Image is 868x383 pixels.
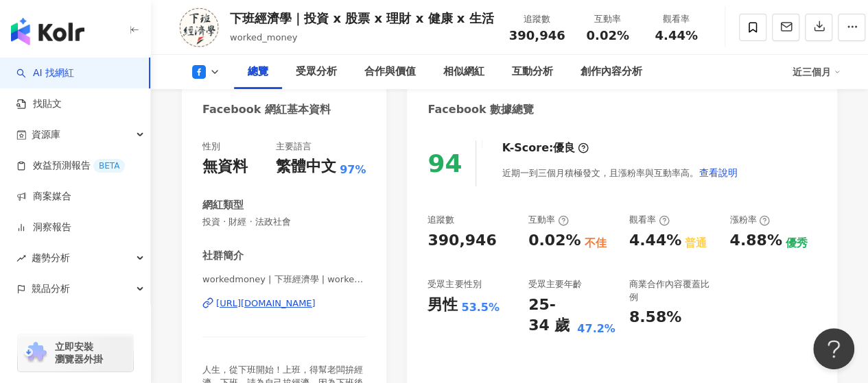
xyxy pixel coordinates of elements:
[629,214,670,226] div: 觀看率
[461,300,500,315] div: 53.5%
[512,64,553,80] div: 互動分析
[16,159,125,173] a: 效益預測報告BETA
[364,64,416,80] div: 合作與價值
[629,278,716,303] div: 商業合作內容覆蓋比例
[698,159,738,186] button: 查看說明
[580,64,642,80] div: 創作內容分析
[202,156,248,177] div: 無資料
[584,236,606,251] div: 不佳
[577,321,615,336] div: 47.2%
[427,102,534,117] div: Facebook 數據總覽
[427,214,454,226] div: 追蹤數
[509,12,565,26] div: 追蹤數
[22,342,49,364] img: chrome extension
[230,32,297,42] span: worked_money
[276,156,336,177] div: 繁體中文
[216,297,316,310] div: [URL][DOMAIN_NAME]
[427,149,462,177] div: 94
[793,61,841,83] div: 近三個月
[528,278,582,291] div: 受眾主要年齡
[729,230,782,251] div: 4.88%
[528,230,580,251] div: 0.02%
[582,12,634,26] div: 互動率
[16,190,71,203] a: 商案媒合
[32,243,70,273] span: 趨勢分析
[427,295,458,316] div: 男性
[178,7,220,48] img: KOL Avatar
[296,64,337,80] div: 受眾分析
[202,140,220,153] div: 性別
[202,297,366,310] a: [URL][DOMAIN_NAME]
[16,97,62,111] a: 找貼文
[427,230,496,251] div: 390,946
[340,162,366,177] span: 97%
[427,278,481,291] div: 受眾主要性別
[629,307,681,328] div: 8.58%
[502,140,589,156] div: K-Score :
[248,64,268,80] div: 總覽
[813,328,854,369] iframe: Help Scout Beacon - Open
[202,249,244,263] div: 社群簡介
[32,119,60,150] span: 資源庫
[55,341,103,365] span: 立即安裝 瀏覽器外掛
[509,28,565,42] span: 390,946
[230,10,494,27] div: 下班經濟學｜投資 x 股票 x 理財 x 健康 x 生活
[202,273,366,286] span: workedmoney | 下班經濟學 | workedmoney
[650,12,703,26] div: 觀看率
[11,18,84,45] img: logo
[629,230,681,251] div: 4.44%
[276,140,312,153] div: 主要語言
[655,29,697,42] span: 4.44%
[32,273,70,304] span: 競品分析
[202,216,366,228] span: 投資 · 財經 · 法政社會
[586,29,629,42] span: 0.02%
[202,198,244,212] div: 網紅類型
[18,334,133,371] a: chrome extension立即安裝 瀏覽器外掛
[528,295,574,337] div: 25-34 歲
[699,167,737,178] span: 查看說明
[553,140,575,156] div: 優良
[16,254,26,263] span: rise
[16,221,71,234] a: 洞察報告
[729,214,770,226] div: 漲粉率
[443,64,484,80] div: 相似網紅
[528,214,569,226] div: 互動率
[685,236,707,251] div: 普通
[16,66,74,80] a: searchAI 找網紅
[202,102,331,117] div: Facebook 網紅基本資料
[502,159,738,186] div: 近期一到三個月積極發文，且漲粉率與互動率高。
[786,236,808,251] div: 優秀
